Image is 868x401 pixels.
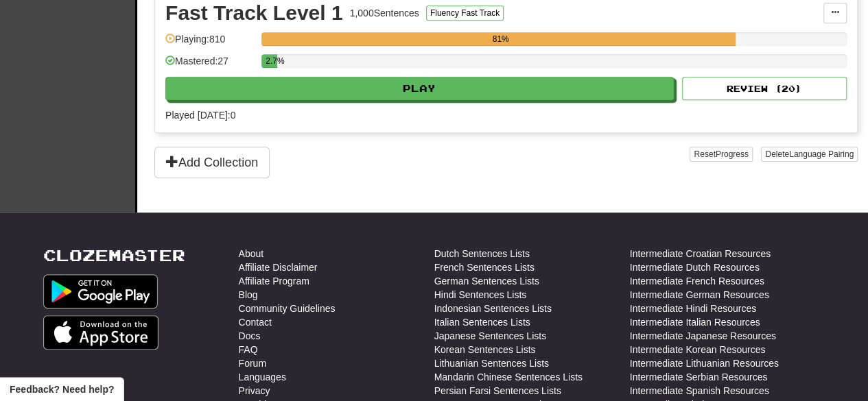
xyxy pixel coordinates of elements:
[239,370,286,384] a: Languages
[239,384,270,398] a: Privacy
[43,274,159,308] img: Get it on Google Play
[239,288,258,302] a: Blog
[165,32,255,55] div: Playing: 810
[630,247,771,260] a: Intermediate Croatian Resources
[43,315,159,350] img: Get it on App Store
[165,3,343,23] div: Fast Track Level 1
[682,77,847,100] button: Review (20)
[630,288,769,302] a: Intermediate German Resources
[154,147,270,178] button: Add Collection
[630,315,760,329] a: Intermediate Italian Resources
[630,274,764,288] a: Intermediate French Resources
[165,110,235,121] span: Played [DATE]: 0
[630,302,756,315] a: Intermediate Hindi Resources
[165,77,674,100] button: Play
[690,147,752,162] button: ResetProgress
[165,54,255,77] div: Mastered: 27
[630,343,766,356] a: Intermediate Korean Resources
[434,329,546,343] a: Japanese Sentences Lists
[239,260,318,274] a: Affiliate Disclaimer
[434,247,530,260] a: Dutch Sentences Lists
[426,5,504,21] button: Fluency Fast Track
[434,274,539,288] a: German Sentences Lists
[350,6,419,20] div: 1,000 Sentences
[630,384,769,398] a: Intermediate Spanish Resources
[239,329,261,343] a: Docs
[630,356,779,370] a: Intermediate Lithuanian Resources
[434,370,583,384] a: Mandarin Chinese Sentences Lists
[266,54,277,68] div: 2.7%
[239,302,336,315] a: Community Guidelines
[789,149,854,159] span: Language Pairing
[239,356,266,370] a: Forum
[10,382,114,396] span: Open feedback widget
[43,247,185,264] a: Clozemaster
[434,288,527,302] a: Hindi Sentences Lists
[630,329,776,343] a: Intermediate Japanese Resources
[434,384,561,398] a: Persian Farsi Sentences Lists
[630,260,760,274] a: Intermediate Dutch Resources
[239,343,258,356] a: FAQ
[239,247,264,260] a: About
[434,356,549,370] a: Lithuanian Sentences Lists
[239,274,309,288] a: Affiliate Program
[434,302,552,315] a: Indonesian Sentences Lists
[239,315,272,329] a: Contact
[716,149,749,159] span: Progress
[630,370,768,384] a: Intermediate Serbian Resources
[266,32,736,46] div: 81%
[434,343,536,356] a: Korean Sentences Lists
[434,260,535,274] a: French Sentences Lists
[761,147,858,162] button: DeleteLanguage Pairing
[434,315,530,329] a: Italian Sentences Lists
